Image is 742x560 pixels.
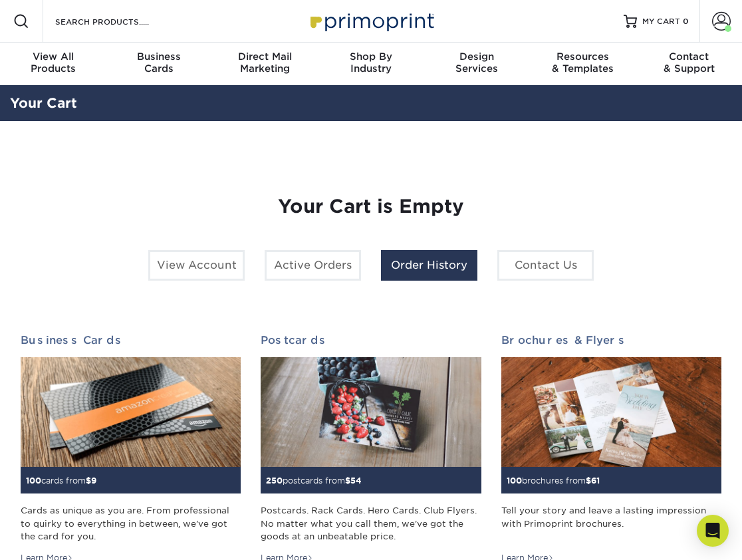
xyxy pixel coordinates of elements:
[21,357,241,468] img: Business Cards
[497,250,594,281] a: Contact Us
[507,476,522,486] span: 100
[21,334,241,347] h2: Business Cards
[266,476,362,486] small: postcards from
[106,51,211,63] span: Business
[530,51,636,63] span: Resources
[586,476,591,486] span: $
[261,334,481,347] h2: Postcards
[212,43,318,85] a: Direct MailMarketing
[636,51,742,63] span: Contact
[261,504,481,543] div: Postcards. Rack Cards. Hero Cards. Club Flyers. No matter what you call them, we've got the goods...
[148,250,245,281] a: View Account
[318,51,424,74] div: Industry
[683,17,689,26] span: 0
[501,334,721,347] h2: Brochures & Flyers
[26,476,96,486] small: cards from
[212,51,318,74] div: Marketing
[530,51,636,74] div: & Templates
[21,504,241,543] div: Cards as unique as you are. From professional to quirky to everything in between, we've got the c...
[86,476,91,486] span: $
[266,476,283,486] span: 250
[530,43,636,85] a: Resources& Templates
[318,51,424,63] span: Shop By
[305,7,437,35] img: Primoprint
[507,476,600,486] small: brochures from
[642,16,680,27] span: MY CART
[345,476,350,486] span: $
[697,515,729,547] div: Open Intercom Messenger
[106,43,211,85] a: BusinessCards
[381,250,477,281] a: Order History
[501,504,721,543] div: Tell your story and leave a lasting impression with Primoprint brochures.
[424,51,530,74] div: Services
[424,43,530,85] a: DesignServices
[265,250,361,281] a: Active Orders
[21,196,721,218] h1: Your Cart is Empty
[261,357,481,468] img: Postcards
[10,95,77,111] a: Your Cart
[424,51,530,63] span: Design
[91,476,96,486] span: 9
[54,13,184,29] input: SEARCH PRODUCTS.....
[501,357,721,468] img: Brochures & Flyers
[350,476,362,486] span: 54
[318,43,424,85] a: Shop ByIndustry
[3,519,113,555] iframe: Google Customer Reviews
[106,51,211,74] div: Cards
[636,51,742,74] div: & Support
[26,476,41,486] span: 100
[636,43,742,85] a: Contact& Support
[212,51,318,63] span: Direct Mail
[591,476,600,486] span: 61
